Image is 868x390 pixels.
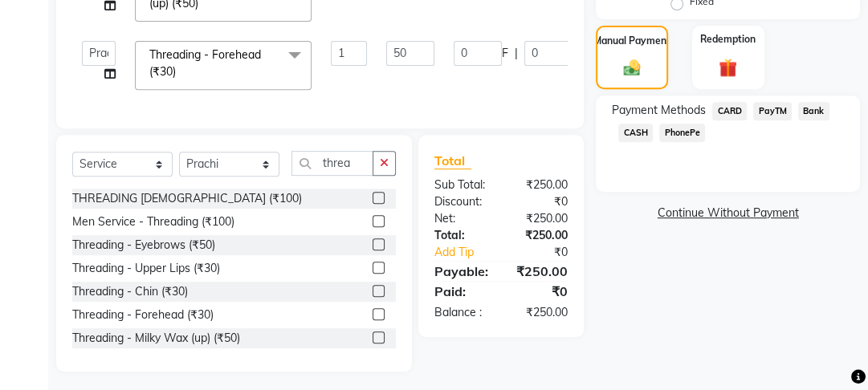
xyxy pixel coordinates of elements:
img: _cash.svg [618,58,646,77]
span: Threading - Forehead (₹30) [149,47,261,79]
span: PhonePe [659,124,705,142]
div: THREADING [DEMOGRAPHIC_DATA] (₹100) [72,190,302,207]
div: ₹250.00 [501,177,580,193]
div: Payable: [422,262,501,281]
a: Continue Without Payment [599,205,857,221]
div: Paid: [422,282,501,301]
div: ₹250.00 [501,210,580,227]
div: Discount: [422,193,501,210]
span: F [502,45,508,62]
div: Men Service - Threading (₹100) [72,213,234,230]
div: Threading - Upper Lips (₹30) [72,260,220,277]
span: PayTM [753,102,792,120]
div: Threading - Chin (₹30) [72,283,188,300]
div: Threading - Forehead (₹30) [72,307,214,323]
label: Manual Payment [593,34,670,48]
div: ₹0 [501,193,580,210]
input: Search or Scan [291,151,373,176]
div: ₹0 [501,282,580,301]
div: ₹250.00 [501,304,580,321]
span: | [515,45,518,62]
div: Balance : [422,304,501,321]
div: ₹250.00 [501,227,580,244]
div: Threading - Milky Wax (up) (₹50) [72,330,240,347]
span: Payment Methods [612,102,706,119]
span: Total [434,152,471,169]
div: Sub Total: [422,177,501,193]
div: Threading - Eyebrows (₹50) [72,237,215,254]
div: Net: [422,210,501,227]
a: x [176,64,183,79]
a: Add Tip [422,244,514,261]
div: ₹0 [515,244,581,261]
div: ₹250.00 [501,262,580,281]
label: Redemption [700,32,756,47]
div: Total: [422,227,501,244]
span: CARD [712,102,747,120]
img: _gift.svg [713,56,743,79]
span: CASH [618,124,653,142]
span: Bank [798,102,829,120]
